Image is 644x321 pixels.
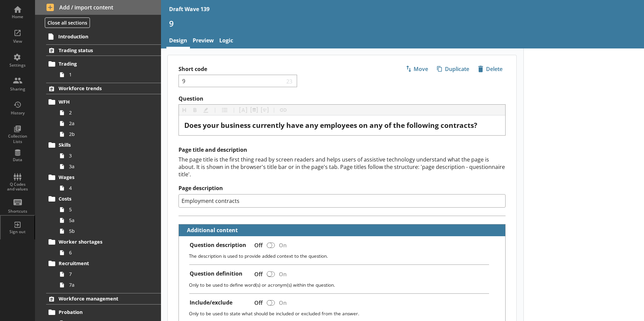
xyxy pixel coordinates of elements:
span: 5a [69,217,144,223]
span: Trading [59,61,141,67]
div: Off [249,239,265,251]
a: 5a [57,215,161,226]
a: Probation [46,307,161,318]
span: 23 [285,78,294,84]
h2: Page title and description [179,146,506,153]
a: Introduction [46,31,161,42]
span: Duplicate [434,64,472,74]
li: Costs55a5b [49,193,161,237]
div: Draft Wave 139 [169,5,210,13]
li: Worker shortages6 [49,237,161,258]
button: Move [402,63,431,75]
a: 3 [57,150,161,161]
li: Workforce trendsWFH22a2bSkills33aWages4Costs55a5bWorker shortages6Recruitment77a [35,83,161,290]
a: 3a [57,161,161,172]
div: Question [184,121,500,130]
label: Question [179,95,506,102]
p: The description is used to provide added context to the question. [189,253,500,259]
span: WFH [59,99,141,105]
a: Worker shortages [46,237,161,247]
div: On [276,268,292,280]
span: 3a [69,163,144,170]
li: Trading1 [49,59,161,80]
a: 7 [57,269,161,280]
a: 1 [57,69,161,80]
span: Wages [59,174,141,180]
div: Sharing [6,86,29,92]
span: 2 [69,109,144,116]
span: 3 [69,152,144,159]
span: Recruitment [59,260,141,266]
label: Question description [190,242,246,249]
a: Wages [46,172,161,183]
a: WFH [46,97,161,107]
div: Sign out [6,229,29,235]
div: View [6,39,29,44]
a: Preview [190,34,217,48]
li: Trading statusTrading1 [35,44,161,80]
span: Workforce management [59,295,141,302]
p: Only to be used to state what should be included or excluded from the answer. [189,310,500,317]
a: Recruitment [46,258,161,269]
label: Include/exclude [190,299,232,306]
span: Worker shortages [59,239,141,245]
span: Skills [59,142,141,148]
label: Question definition [190,270,243,277]
span: 7 [69,271,144,277]
a: 2a [57,118,161,129]
span: Introduction [58,33,141,40]
a: Workforce trends [46,83,161,94]
span: Move [403,64,431,74]
span: 5b [69,228,144,234]
div: On [276,239,292,251]
button: Close all sections [45,17,90,28]
a: 7a [57,280,161,290]
a: 4 [57,183,161,193]
div: Q Codes and values [6,182,29,192]
div: History [6,110,29,116]
a: Design [166,34,190,48]
div: The page title is the first thing read by screen readers and helps users of assistive technology ... [179,156,506,178]
a: 5b [57,226,161,237]
li: WFH22a2b [49,97,161,140]
a: Skills [46,140,161,150]
span: Workforce trends [59,85,141,92]
div: Settings [6,63,29,68]
span: Probation [59,309,141,315]
span: 4 [69,185,144,191]
span: Does your business currently have any employees on any of the following contracts? [184,120,477,130]
label: Page description [179,185,506,192]
span: 1 [69,71,144,78]
label: Short code [179,66,342,73]
span: Delete [475,64,505,74]
a: Workforce management [46,293,161,305]
button: Additional content [182,224,239,236]
a: Trading status [46,44,161,56]
a: Costs [46,193,161,204]
span: 5 [69,206,144,213]
button: Delete [475,63,506,75]
div: On [276,297,292,309]
span: Add / import content [46,4,150,11]
span: 7a [69,282,144,288]
a: 2 [57,107,161,118]
li: Skills33a [49,140,161,172]
button: Duplicate [434,63,472,75]
div: Off [249,268,265,280]
a: 6 [57,247,161,258]
a: Trading [46,59,161,69]
li: Recruitment77a [49,258,161,290]
li: Wages4 [49,172,161,193]
div: Collection Lists [6,134,29,144]
h1: 9 [169,18,636,29]
p: Only to be used to define word(s) or acronym(s) within the question. [189,282,500,288]
div: Data [6,157,29,163]
span: 2a [69,120,144,127]
a: 2b [57,129,161,140]
span: Costs [59,195,141,202]
a: Logic [217,34,236,48]
span: Trading status [59,47,141,53]
div: Off [249,297,265,309]
a: 5 [57,204,161,215]
span: 6 [69,249,144,256]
